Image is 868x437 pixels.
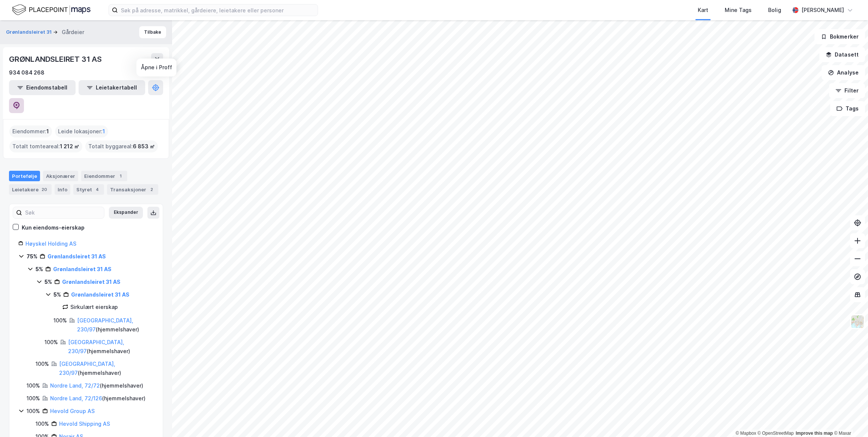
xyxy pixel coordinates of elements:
[48,253,106,260] a: Grønlandsleiret 31 AS
[59,361,115,376] a: [GEOGRAPHIC_DATA], 230/97
[77,317,133,333] a: [GEOGRAPHIC_DATA], 230/97
[829,83,865,98] button: Filter
[68,338,154,356] div: ( hjemmelshaver )
[139,26,166,38] button: Tilbake
[107,184,158,195] div: Transaksjoner
[36,359,49,368] div: 100%
[40,186,49,193] div: 20
[59,359,154,377] div: ( hjemmelshaver )
[103,127,105,136] span: 1
[81,171,127,181] div: Eiendommer
[822,65,865,80] button: Analyse
[62,279,120,285] a: Grønlandsleiret 31 AS
[850,315,865,329] img: Z
[801,6,844,15] div: [PERSON_NAME]
[22,223,85,232] div: Kun eiendoms-eierskap
[118,4,318,16] input: Søk på adresse, matrikkel, gårdeiere, leietakere eller personer
[43,171,78,181] div: Aksjonærer
[768,6,781,15] div: Bolig
[50,408,95,414] a: Hevold Group AS
[36,265,43,274] div: 5%
[9,184,52,195] div: Leietakere
[94,186,101,193] div: 4
[831,401,868,437] iframe: Chat Widget
[133,142,155,151] span: 6 853 ㎡
[22,207,104,218] input: Søk
[54,290,61,299] div: 5%
[12,3,91,16] img: logo.f888ab2527a4732fd821a326f86c7f29.svg
[9,171,40,181] div: Portefølje
[46,127,49,136] span: 1
[725,6,752,15] div: Mine Tags
[698,6,708,15] div: Kart
[117,172,124,180] div: 1
[9,53,103,65] div: GRØNLANDSLEIRET 31 AS
[70,303,118,312] div: Sirkulært eierskap
[9,140,82,152] div: Totalt tomteareal :
[59,421,110,427] a: Hevold Shipping AS
[9,80,76,95] button: Eiendomstabell
[50,394,146,403] div: ( hjemmelshaver )
[45,338,58,347] div: 100%
[9,68,45,77] div: 934 084 268
[831,401,868,437] div: Kontrollprogram for chat
[54,316,67,325] div: 100%
[85,140,158,152] div: Totalt byggareal :
[55,125,108,137] div: Leide lokasjoner :
[814,29,865,44] button: Bokmerker
[36,419,49,428] div: 100%
[830,101,865,116] button: Tags
[109,207,143,219] button: Ekspander
[68,339,124,354] a: [GEOGRAPHIC_DATA], 230/97
[62,28,84,37] div: Gårdeier
[9,125,52,137] div: Eiendommer :
[736,431,756,436] a: Mapbox
[27,407,40,416] div: 100%
[27,252,37,261] div: 75%
[819,47,865,62] button: Datasett
[6,28,53,36] button: Grønlandsleiret 31
[796,431,833,436] a: Improve this map
[77,316,154,334] div: ( hjemmelshaver )
[50,381,143,390] div: ( hjemmelshaver )
[50,395,102,401] a: Nordre Land, 72/126
[73,184,104,195] div: Styret
[25,240,76,247] a: Høyskel Holding AS
[53,266,111,272] a: Grønlandsleiret 31 AS
[27,394,40,403] div: 100%
[79,80,145,95] button: Leietakertabell
[60,142,79,151] span: 1 212 ㎡
[50,382,100,389] a: Nordre Land, 72/72
[758,431,794,436] a: OpenStreetMap
[71,291,129,298] a: Grønlandsleiret 31 AS
[55,184,70,195] div: Info
[148,186,155,193] div: 2
[27,381,40,390] div: 100%
[45,277,52,286] div: 5%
